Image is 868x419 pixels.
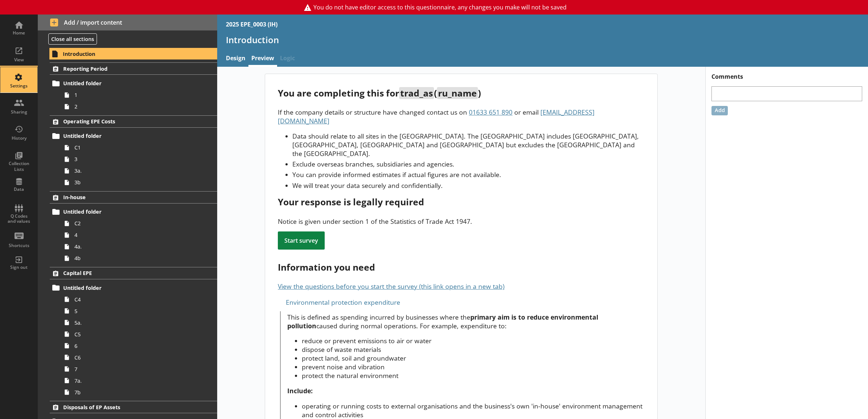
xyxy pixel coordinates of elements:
a: C5 [61,328,217,340]
span: 3b [74,179,187,186]
span: Capital EPE [63,270,184,276]
a: 1 [61,89,217,101]
span: C2 [74,220,187,227]
li: operating or running costs to external organisations and the business's own 'in-house' environmen... [302,402,645,419]
span: Untitled folder [63,284,184,291]
li: Exclude overseas branches, subsidiaries and agencies. [292,160,644,168]
li: Reporting PeriodUntitled folder12 [38,62,217,112]
li: prevent noise and vibration [302,362,645,371]
div: Home [6,30,32,36]
div: Collection Lists [6,161,32,172]
div: You are completing this for ( ) [278,87,644,99]
span: 4a. [74,243,187,250]
a: 6 [61,340,217,352]
span: 6 [74,342,187,349]
li: In-houseUntitled folderC244a.4b [38,191,217,264]
li: Operating EPE CostsUntitled folderC133a.3b [38,115,217,188]
div: Start survey [278,231,325,250]
span: C6 [74,354,187,361]
div: Shortcuts [6,243,32,248]
span: 1 [74,91,187,98]
a: View the questions before you start the survey (this link opens in a new tab) [278,282,504,291]
strong: Include: [287,386,313,395]
span: Untitled folder [63,208,184,215]
span: Logic [277,51,298,67]
a: 5 [61,305,217,317]
button: Add / import content [38,15,217,30]
a: 7 [61,363,217,375]
a: C2 [61,218,217,229]
a: 4b [61,252,217,264]
h1: Introduction [226,34,860,45]
span: 3 [74,156,187,163]
li: protect land, soil and groundwater [302,354,645,362]
a: Capital EPE [50,267,217,279]
span: In-house [63,194,184,201]
span: Untitled folder [63,80,184,87]
h1: Comments [706,67,868,81]
a: C4 [61,293,217,305]
span: 5 [74,308,187,315]
a: 7b [61,386,217,398]
a: 4a. [61,241,217,252]
div: Settings [6,83,32,89]
div: Your response is legally required [278,196,644,208]
span: C4 [74,296,187,303]
a: 2 [61,101,217,112]
span: 4b [74,255,187,262]
span: Operating EPE Costs [63,118,184,125]
li: protect the natural environment [302,371,645,380]
div: Data [6,186,32,192]
a: In-house [50,191,217,204]
span: 7b [74,389,187,396]
a: C6 [61,352,217,363]
div: Notice is given under section 1 of the Statistics of Trade Act 1947. [278,217,644,226]
span: 4 [74,231,187,238]
span: C1 [74,144,187,151]
li: Untitled folderC244a.4b [53,206,217,264]
a: Untitled folder [50,206,217,218]
a: 3b [61,177,217,188]
li: We will treat your data securely and confidentially. [292,181,644,190]
div: 2025 EPE_0003 (IH) [226,20,277,28]
a: Untitled folder [50,78,217,89]
button: Close all sections [48,33,97,45]
span: Untitled folder [63,132,184,139]
span: Disposals of EP Assets [63,404,184,411]
div: View [6,57,32,63]
a: Reporting Period [50,62,217,75]
a: 4 [61,229,217,241]
a: Preview [248,51,277,67]
li: Untitled folder12 [53,78,217,112]
span: C5 [74,331,187,338]
li: Data should relate to all sites in the [GEOGRAPHIC_DATA]. The [GEOGRAPHIC_DATA] includes [GEOGRAP... [292,132,644,158]
div: Q Codes and values [6,214,32,224]
li: reduce or prevent emissions to air or water [302,336,645,345]
div: Information you need [278,261,644,273]
a: 7a. [61,375,217,386]
a: C1 [61,142,217,153]
span: Introduction [63,50,184,57]
a: Design [223,51,248,67]
strong: primary aim is to reduce environmental pollution [287,313,598,330]
a: 3 [61,153,217,165]
a: Operating EPE Costs [50,115,217,128]
span: Reporting Period [63,65,184,72]
a: Untitled folder [50,130,217,142]
span: 01633 651 890 [469,108,512,116]
a: Untitled folder [50,282,217,293]
li: Capital EPEUntitled folderC455a.C56C677a.7b [38,267,217,398]
span: 5a. [74,319,187,326]
span: Add / import content [50,19,205,26]
div: History [6,135,32,141]
span: [EMAIL_ADDRESS][DOMAIN_NAME] [278,108,595,125]
p: This is defined as spending incurred by businesses where the caused during normal operations. For... [287,313,645,330]
li: You can provide informed estimates if actual figures are not available. [292,170,644,179]
a: 3a. [61,165,217,177]
span: 7 [74,366,187,373]
li: dispose of waste materials [302,345,645,354]
li: Untitled folderC455a.C56C677a.7b [53,282,217,398]
span: trad_as [399,87,434,99]
li: Untitled folderC133a.3b [53,130,217,188]
span: 7a. [74,377,187,384]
